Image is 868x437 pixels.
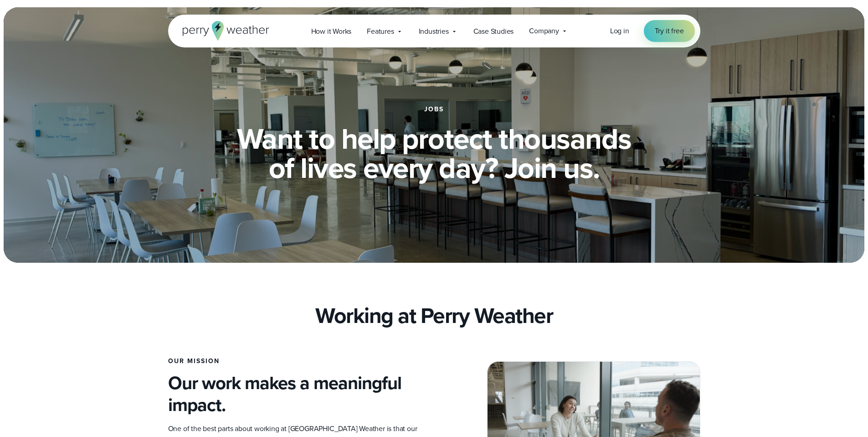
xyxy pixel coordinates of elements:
h1: jobs [424,106,444,113]
h3: Our Mission [168,358,427,365]
a: Try it free [644,20,695,42]
span: Features [367,26,394,37]
span: Case Studies [473,26,514,37]
span: How it Works [311,26,352,37]
a: Log in [610,26,629,36]
span: Company [529,26,559,36]
a: Case Studies [466,22,522,41]
h2: Want to help protect thousands of lives every day? Join us. [214,124,655,182]
a: How it Works [303,22,360,41]
span: Industries [419,26,449,37]
h4: Our work makes a meaningful impact. [168,372,427,416]
h2: Working at Perry Weather [315,303,553,328]
span: Try it free [655,26,684,36]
